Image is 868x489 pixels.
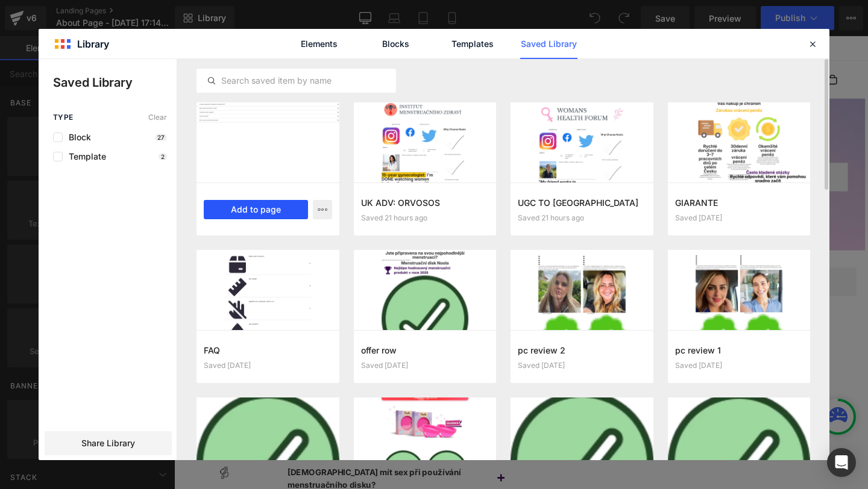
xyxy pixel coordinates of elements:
[675,196,804,209] h3: GIARANTE
[115,39,145,52] span: Catalog
[827,448,856,477] div: Open Intercom Messenger
[444,29,501,59] a: Templates
[119,310,182,320] b: Bude mi sedět?
[63,152,106,161] span: Template
[520,29,577,59] a: Saved Library
[53,113,74,122] span: Type
[652,33,679,59] button: Otevřít nabídku účtu
[518,214,646,222] div: Saved 21 hours ago
[627,33,653,59] button: Otevřít vyhledávání
[204,361,332,370] div: Saved [DATE]
[63,132,91,142] span: Block
[675,361,804,370] div: Saved [DATE]
[518,361,646,370] div: Saved [DATE]
[361,361,489,370] div: Saved [DATE]
[204,200,308,219] button: Add to page
[119,354,300,378] b: Vyprazdňování bez použití rukou – základní kroky
[204,344,332,357] h3: FAQ
[518,344,646,357] h3: pc review 2
[74,25,108,66] a: Home
[157,39,189,52] span: Contact
[108,25,151,66] a: Catalog
[24,38,68,54] span: Noola CZ
[197,73,395,88] input: Search saved item by name
[361,344,489,357] h3: offer row
[675,214,804,222] div: Saved [DATE]
[361,196,489,209] h3: UK ADV: ORVOSOS
[518,196,646,209] h3: UGC TO [GEOGRAPHIC_DATA]
[367,29,424,59] a: Blocks
[24,33,68,59] a: Noola CZ
[361,214,489,222] div: Saved 21 hours ago
[53,73,177,92] p: Saved Library
[291,29,348,59] a: Elements
[159,153,167,160] p: 2
[675,344,804,357] h3: pc review 1
[160,9,570,16] p: Welcome to our store
[151,25,195,66] a: Contact
[119,266,244,276] b: 30denní záruka vrácení peněz
[119,409,196,419] b: Jak se Noola čistí?
[679,33,705,59] button: Otevřít košík Celkem položek v košíku: 0
[155,134,167,141] p: 27
[148,113,167,122] span: Clear
[81,437,135,449] span: Share Library
[80,39,102,52] span: Home
[119,453,302,476] b: [DEMOGRAPHIC_DATA] mít sex při používání menstruačního disku?
[12,84,717,114] p: FREQUENTLY ASKED QUESTIONS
